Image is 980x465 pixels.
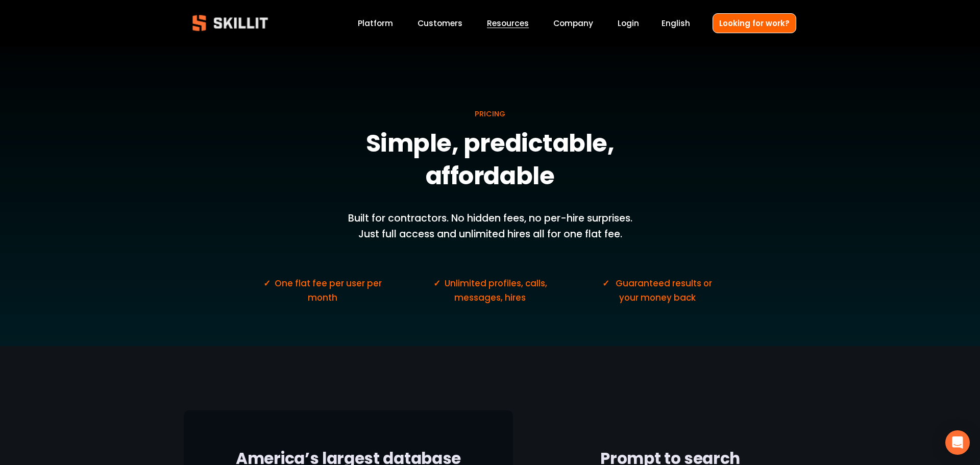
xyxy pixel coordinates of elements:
div: language picker [661,16,690,30]
a: Looking for work? [713,13,796,33]
span: English [661,17,690,29]
strong: Simple, predictable, affordable [366,125,619,199]
a: Company [553,16,593,30]
p: Built for contractors. No hidden fees, no per-hire surprises. Just full access and unlimited hire... [338,211,642,242]
a: Platform [358,16,393,30]
span: One flat fee per user per month [275,277,384,304]
strong: ✓ [602,277,609,291]
a: Customers [418,16,462,30]
span: Guaranteed results or your money back [616,277,714,304]
span: PRICING [475,109,505,119]
span: Unlimited profiles, calls, messages, hires [445,277,549,304]
strong: ✓ [433,277,440,291]
strong: ✓ [263,277,271,291]
span: Resources [487,17,529,29]
a: Login [618,16,639,30]
div: Open Intercom Messenger [945,430,970,455]
img: Skillit [184,8,277,38]
a: folder dropdown [487,16,529,30]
